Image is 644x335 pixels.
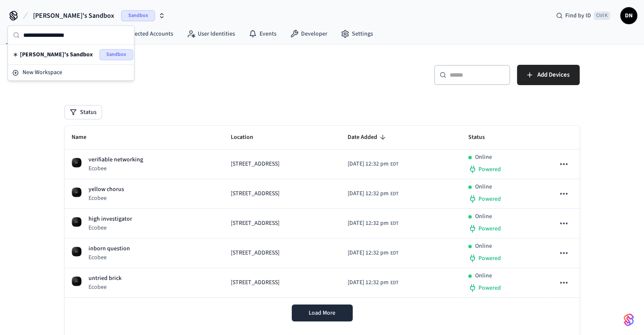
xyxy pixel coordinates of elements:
span: [DATE] 12:32 pm [348,219,389,228]
img: ecobee_lite_3 [72,187,82,197]
span: Powered [478,165,501,174]
p: Ecobee [88,253,130,262]
span: New Workspace [22,68,62,77]
div: Suggestions [8,45,134,64]
span: [STREET_ADDRESS] [231,249,279,257]
img: ecobee_lite_3 [72,217,82,227]
p: Ecobee [88,164,143,173]
p: Ecobee [88,194,124,202]
span: [STREET_ADDRESS] [231,189,279,198]
span: Find by ID [565,11,591,20]
p: yellow chorus [88,185,124,194]
span: [STREET_ADDRESS] [231,160,279,169]
img: ecobee_lite_3 [72,276,82,286]
span: [STREET_ADDRESS] [231,219,279,228]
p: Ecobee [88,224,132,232]
p: high investigator [88,215,132,224]
p: Online [475,242,492,251]
span: [DATE] 12:32 pm [348,249,389,257]
p: inborn question [88,244,130,253]
p: verifiable networking [88,155,143,164]
span: [DATE] 12:32 pm [348,278,389,287]
table: sticky table [65,126,580,298]
div: America/Toronto [348,189,398,198]
span: Powered [478,284,501,292]
span: Sandbox [121,10,155,21]
a: Connected Accounts [103,26,180,42]
span: EDT [390,249,398,257]
span: [DATE] 12:32 pm [348,160,389,169]
div: America/Toronto [348,278,398,287]
span: EDT [390,190,398,198]
span: Location [231,131,264,144]
span: Sandbox [100,49,133,60]
span: Ctrl K [594,11,610,20]
span: EDT [390,279,398,287]
span: DN [621,8,636,23]
div: America/Toronto [348,219,398,228]
div: America/Toronto [348,160,398,169]
h5: Devices [65,65,317,82]
span: Name [72,131,97,144]
span: EDT [390,220,398,227]
p: Online [475,271,492,280]
a: Events [242,26,283,42]
div: America/Toronto [348,249,398,257]
button: Load More [292,305,353,321]
div: Find by IDCtrl K [549,8,617,23]
span: [PERSON_NAME]'s Sandbox [20,50,93,59]
p: Ecobee [88,283,122,291]
button: Status [65,105,102,119]
span: EDT [390,161,398,168]
a: Developer [283,26,334,42]
span: Load More [309,309,335,317]
span: [DATE] 12:32 pm [348,189,389,198]
span: [STREET_ADDRESS] [231,278,279,287]
span: [PERSON_NAME]'s Sandbox [33,11,114,21]
p: Online [475,153,492,162]
a: Settings [334,26,380,42]
img: ecobee_lite_3 [72,246,82,257]
button: DN [620,7,637,24]
a: User Identities [180,26,242,42]
span: Powered [478,254,501,263]
span: Powered [478,224,501,233]
a: Devices [2,26,46,42]
span: Date Added [348,131,388,144]
p: Online [475,183,492,191]
p: untried brick [88,274,122,283]
img: ecobee_lite_3 [72,158,82,168]
span: Add Devices [537,69,569,80]
img: SeamLogoGradient.69752ec5.svg [624,313,634,327]
span: Powered [478,195,501,203]
button: Add Devices [517,65,580,85]
span: Status [468,131,496,144]
button: New Workspace [9,66,133,80]
p: Online [475,212,492,221]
